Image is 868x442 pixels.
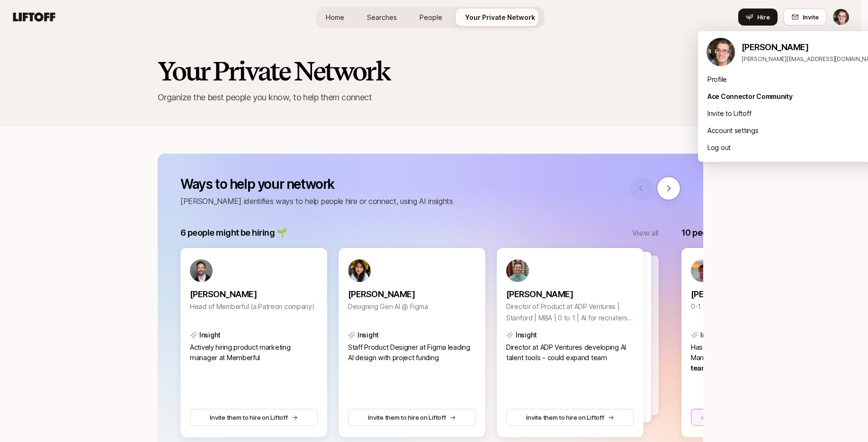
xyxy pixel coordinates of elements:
[707,38,735,66] img: Eric Smith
